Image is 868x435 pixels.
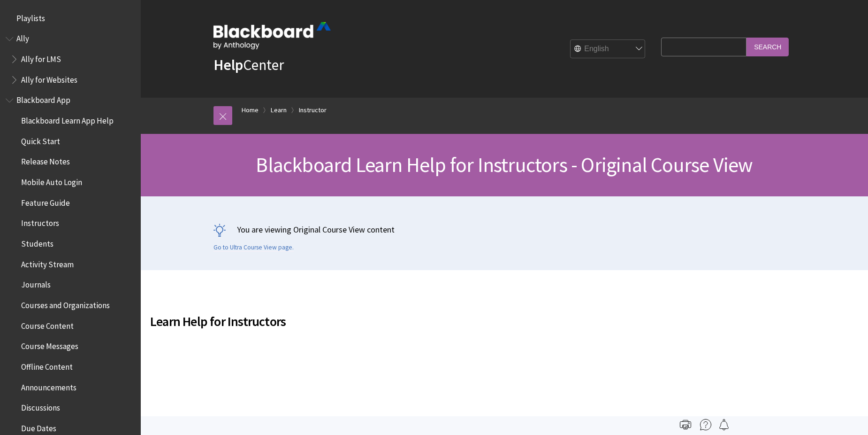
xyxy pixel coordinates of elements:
[680,419,691,430] img: Print
[571,40,646,59] select: Site Language Selector
[21,256,74,269] span: Activity Stream
[21,133,60,146] span: Quick Start
[21,174,82,187] span: Mobile Auto Login
[213,243,294,252] a: Go to Ultra Course View page.
[746,38,789,56] input: Search
[21,339,78,351] span: Course Messages
[271,104,287,116] a: Learn
[6,31,135,88] nav: Book outline for Anthology Ally Help
[21,154,70,167] span: Release Notes
[21,236,53,249] span: Students
[21,359,73,372] span: Offline Content
[213,224,795,235] p: You are viewing Original Course View content
[6,10,135,26] nav: Book outline for Playlists
[21,400,60,412] span: Discussions
[718,419,730,430] img: Follow this page
[16,93,70,105] span: Blackboard App
[21,420,56,433] span: Due Dates
[299,104,327,116] a: Instructor
[21,216,59,228] span: Instructors
[16,10,45,23] span: Playlists
[700,419,711,430] img: More help
[21,380,76,392] span: Announcements
[150,311,720,331] span: Learn Help for Instructors
[213,55,243,74] strong: Help
[213,55,284,74] a: HelpCenter
[242,104,259,116] a: Home
[213,22,331,49] img: Blackboard by Anthology
[21,297,110,310] span: Courses and Organizations
[21,51,61,64] span: Ally for LMS
[21,195,70,208] span: Feature Guide
[21,72,77,85] span: Ally for Websites
[256,152,753,178] span: Blackboard Learn Help for Instructors - Original Course View
[21,277,51,290] span: Journals
[16,31,29,44] span: Ally
[21,113,114,125] span: Blackboard Learn App Help
[21,318,74,331] span: Course Content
